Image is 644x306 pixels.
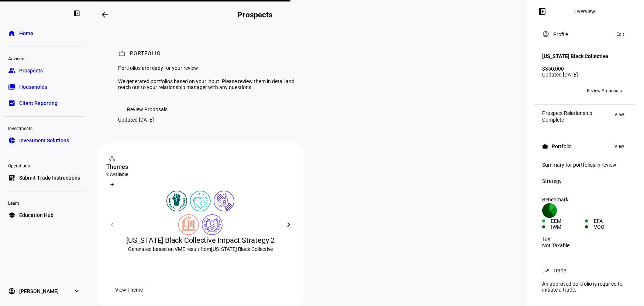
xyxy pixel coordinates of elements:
div: Complete [542,117,592,123]
div: [US_STATE] Black Collective Impact Strategy 2 [106,235,295,245]
a: folder_copyHouseholds [4,79,84,94]
mat-icon: left_panel_open [538,7,547,16]
div: We generated portfolios based on your input. Please review them in detail and reach out to your r... [118,78,300,90]
mat-icon: work [118,50,125,57]
eth-mat-symbol: home [8,30,16,37]
span: View [614,110,624,119]
button: View [611,142,628,151]
div: Tax [542,236,628,242]
div: Benchmark [542,197,628,203]
mat-icon: chevron_right [285,220,293,229]
eth-mat-symbol: pie_chart [8,137,16,144]
eth-mat-symbol: account_circle [8,288,16,295]
span: AB [545,88,551,93]
mat-icon: workspaces [109,154,116,162]
div: Profile [553,31,568,37]
eth-panel-overview-card-header: Trade [542,266,628,275]
span: Client Reporting [19,99,58,107]
div: An approved portfolio is required to initiate a trade. [538,278,632,296]
span: Review Proposals [587,85,622,97]
button: Review Proposals [118,102,176,117]
eth-mat-symbol: school [8,211,16,219]
div: Operations [4,160,84,170]
div: Overview [575,8,596,14]
a: bid_landscapeClient Reporting [4,96,84,110]
button: View Theme [106,282,152,297]
div: Generated based on VME result from [106,245,295,253]
eth-mat-symbol: left_panel_close [73,10,80,17]
h2: Prospects [237,10,273,19]
img: racialJustice.colored.svg [166,191,187,211]
div: 2 Available [106,171,295,177]
div: Portfolios are ready for your review [118,65,300,71]
span: [US_STATE] Black Collective [211,246,273,252]
eth-mat-symbol: bid_landscape [8,99,16,107]
span: View [614,142,624,151]
a: pie_chartInvestment Solutions [4,133,84,148]
h4: [US_STATE] Black Collective [542,53,608,59]
span: Review Proposals [127,102,168,117]
span: [PERSON_NAME] [19,288,59,295]
div: Strategy [542,178,628,184]
img: poverty.colored.svg [214,191,234,211]
eth-mat-symbol: expand_more [73,288,80,295]
span: View Theme [115,282,143,297]
div: Portfolio [552,143,572,149]
mat-icon: work [542,143,548,149]
span: Investment Solutions [19,137,69,144]
button: View [611,110,628,119]
span: TH [556,88,562,93]
div: Advisors [4,53,84,63]
img: corporateEthics.colored.svg [202,214,223,235]
div: $350,000 [542,66,628,72]
div: Learn [4,197,84,208]
a: groupProspects [4,63,84,78]
span: Submit Trade Instructions [19,174,80,181]
div: Not Taxable [542,242,628,248]
eth-panel-overview-card-header: Profile [542,30,628,39]
span: Households [19,83,47,91]
span: Prospects [19,67,43,74]
div: VOO [594,224,628,230]
eth-panel-overview-card-header: Portfolio [542,142,628,151]
mat-icon: account_circle [542,30,550,38]
mat-icon: trending_up [542,267,550,274]
a: homeHome [4,26,84,41]
button: Edit [613,30,628,39]
eth-mat-symbol: list_alt_add [8,174,16,181]
mat-icon: arrow_backwards [100,10,109,19]
div: Themes [106,163,295,171]
img: healthWellness.colored.svg [190,191,211,211]
eth-mat-symbol: folder_copy [8,83,16,91]
eth-mat-symbol: group [8,67,16,74]
img: education.colored.svg [178,214,199,235]
div: Updated [DATE] [118,117,154,123]
div: Investments [4,123,84,133]
div: EFA [594,218,628,224]
div: Prospect Relationship [542,110,592,116]
div: Trade [553,268,566,273]
button: Review Proposals [581,85,628,97]
span: Edit [616,30,624,39]
span: Education Hub [19,211,54,219]
div: Portfolio [130,50,161,58]
div: IWM [551,224,585,230]
div: Summary for portfolios in review [542,162,628,168]
div: Updated [DATE] [542,72,628,78]
span: Home [19,30,33,37]
div: EEM [551,218,585,224]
